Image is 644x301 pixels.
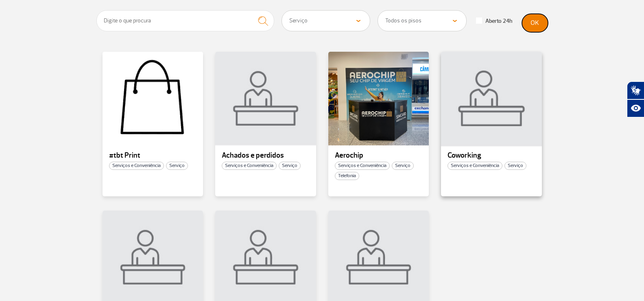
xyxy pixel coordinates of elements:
[279,162,301,170] span: Serviço
[522,14,548,32] button: OK
[627,81,644,117] div: Plugin de acessibilidade da Hand Talk.
[109,162,164,170] span: Serviços e Conveniência
[222,152,310,160] p: Achados e perdidos
[335,152,423,160] p: Aerochip
[109,152,197,160] p: #tbt Print
[627,81,644,99] button: Abrir tradutor de língua de sinais.
[504,162,526,170] span: Serviço
[335,172,359,180] span: Telefonia
[476,18,512,25] label: Aberto 24h
[96,10,275,31] input: Digite o que procura
[222,162,277,170] span: Serviços e Conveniência
[166,162,188,170] span: Serviço
[627,99,644,117] button: Abrir recursos assistivos.
[448,152,535,160] p: Coworking
[392,162,414,170] span: Serviço
[448,162,502,170] span: Serviços e Conveniência
[335,162,390,170] span: Serviços e Conveniência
